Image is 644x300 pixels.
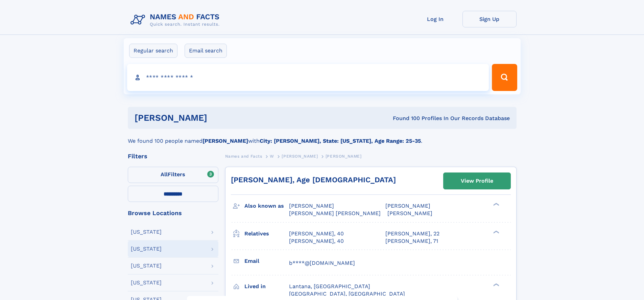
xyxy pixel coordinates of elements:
a: [PERSON_NAME], 40 [289,237,344,245]
a: [PERSON_NAME] [282,152,318,160]
span: [GEOGRAPHIC_DATA], [GEOGRAPHIC_DATA] [289,291,405,297]
div: We found 100 people named with . [128,129,517,145]
a: Sign Up [462,11,517,27]
span: W [270,154,274,159]
div: Browse Locations [128,210,218,216]
h3: Relatives [244,228,289,239]
div: [US_STATE] [131,280,162,285]
h1: [PERSON_NAME] [135,114,300,122]
a: Names and Facts [225,152,262,160]
div: [US_STATE] [131,246,162,252]
button: Search Button [492,64,517,91]
a: W [270,152,274,160]
b: City: [PERSON_NAME], State: [US_STATE], Age Range: 25-35 [260,138,421,144]
div: [US_STATE] [131,263,162,269]
div: ❯ [492,282,500,287]
span: All [161,171,168,178]
a: View Profile [444,173,510,189]
a: [PERSON_NAME], Age [DEMOGRAPHIC_DATA] [231,176,396,184]
span: [PERSON_NAME] [387,210,432,216]
a: Log In [408,11,462,27]
a: [PERSON_NAME], 40 [289,230,344,237]
span: [PERSON_NAME] [385,203,430,209]
label: Email search [185,44,227,58]
div: ❯ [492,202,500,207]
img: Logo Names and Facts [128,11,225,29]
label: Filters [128,167,218,183]
a: [PERSON_NAME], 71 [385,237,438,245]
span: [PERSON_NAME] [326,154,362,159]
a: [PERSON_NAME], 22 [385,230,439,237]
div: View Profile [461,173,493,189]
b: [PERSON_NAME] [202,138,248,144]
span: [PERSON_NAME] [282,154,318,159]
span: [PERSON_NAME] [289,203,334,209]
input: search input [127,64,489,91]
div: Found 100 Profiles In Our Records Database [300,115,510,122]
h3: Lived in [244,281,289,292]
span: Lantana, [GEOGRAPHIC_DATA] [289,283,370,290]
div: [US_STATE] [131,229,162,235]
span: [PERSON_NAME] [PERSON_NAME] [289,210,381,216]
h3: Also known as [244,200,289,212]
label: Regular search [129,44,177,58]
h3: Email [244,255,289,267]
div: Filters [128,153,218,159]
div: ❯ [492,230,500,234]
